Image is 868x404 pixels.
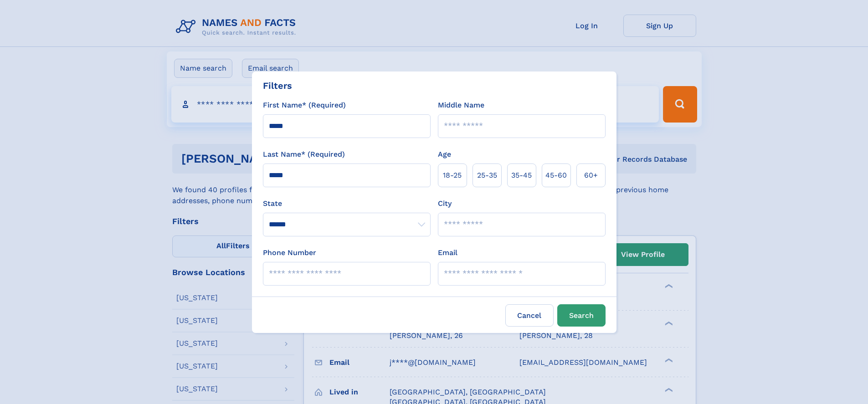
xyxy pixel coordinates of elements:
[505,304,554,327] label: Cancel
[443,170,462,181] span: 18‑25
[263,149,345,160] label: Last Name* (Required)
[438,198,452,209] label: City
[584,170,598,181] span: 60+
[438,100,484,111] label: Middle Name
[438,149,451,160] label: Age
[263,247,316,258] label: Phone Number
[263,100,346,111] label: First Name* (Required)
[438,247,457,258] label: Email
[263,79,292,92] div: Filters
[545,170,567,181] span: 45‑60
[263,198,431,209] label: State
[557,304,606,327] button: Search
[477,170,497,181] span: 25‑35
[511,170,532,181] span: 35‑45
